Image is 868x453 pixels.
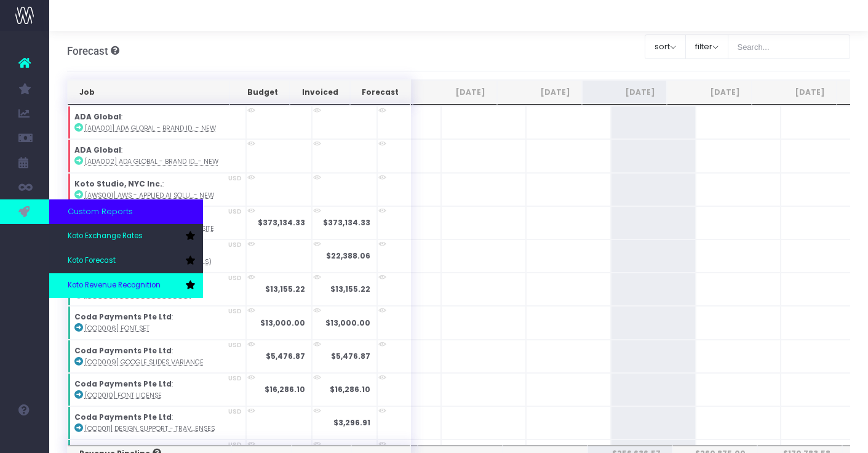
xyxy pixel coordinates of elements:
[68,306,246,339] td: :
[350,80,410,105] th: Forecast
[413,80,498,105] th: Jul 25: activate to sort column ascending
[265,384,305,395] strong: $16,286.10
[74,379,172,389] strong: Coda Payments Pte Ltd
[15,428,34,447] img: images/default_profile_image.png
[228,307,242,316] span: USD
[228,240,242,249] span: USD
[229,80,290,105] th: Budget
[68,231,143,242] span: Koto Exchange Rates
[228,374,242,383] span: USD
[49,249,203,273] a: Koto Forecast
[68,340,246,373] td: :
[68,373,246,406] td: :
[645,34,686,59] button: sort
[228,440,242,449] span: USD
[330,384,370,395] strong: $16,286.10
[85,391,162,400] abbr: [COD010] Font License
[68,280,161,291] span: Koto Revenue Recognition
[74,178,162,189] strong: Koto Studio, NYC Inc.
[333,417,370,428] strong: $3,296.91
[68,406,246,439] td: :
[325,318,370,328] strong: $13,000.00
[323,217,370,228] strong: $373,134.33
[85,358,204,367] abbr: [COD009] Google Slides Variance
[266,351,305,361] strong: $5,476.87
[290,80,350,105] th: Invoiced
[260,318,305,328] strong: $13,000.00
[330,284,370,294] strong: $13,155.22
[74,111,121,122] strong: ADA Global
[68,206,133,218] span: Custom Reports
[85,124,216,133] abbr: [ADA001] ADA Global - Brand Identity - Brand - New
[258,217,305,228] strong: $373,134.33
[85,191,214,200] abbr: [AWS001] AWS - Applied AI Solutions - Brand - New
[49,273,203,298] a: Koto Revenue Recognition
[68,80,230,105] th: Job: activate to sort column ascending
[326,251,370,261] strong: $22,388.06
[582,80,667,105] th: Sep 25: activate to sort column ascending
[74,345,172,356] strong: Coda Payments Pte Ltd
[728,34,851,59] input: Search...
[74,412,172,422] strong: Coda Payments Pte Ltd
[68,173,246,206] td: :
[228,174,242,183] span: USD
[67,45,108,57] span: Forecast
[497,80,582,105] th: Aug 25: activate to sort column ascending
[49,224,203,249] a: Koto Exchange Rates
[85,157,218,166] abbr: [ADA002] ADA Global - Brand Identity - Digital - New
[228,407,242,416] span: USD
[68,106,246,139] td: :
[331,351,370,361] strong: $5,476.87
[74,145,121,155] strong: ADA Global
[228,207,242,216] span: USD
[68,255,116,267] span: Koto Forecast
[68,139,246,172] td: :
[85,424,215,433] abbr: [COD011] Design Support - Travel Expenses
[85,324,149,333] abbr: [COD006] Font Set
[228,273,242,283] span: USD
[752,80,837,105] th: Nov 25: activate to sort column ascending
[265,284,305,294] strong: $13,155.22
[74,311,172,322] strong: Coda Payments Pte Ltd
[228,340,242,350] span: USD
[667,80,752,105] th: Oct 25: activate to sort column ascending
[685,34,728,59] button: filter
